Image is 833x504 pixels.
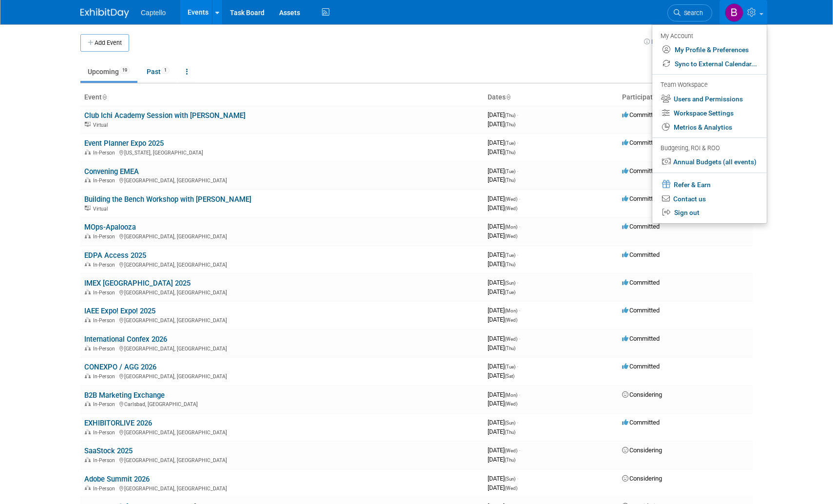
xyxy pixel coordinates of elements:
[652,57,767,71] a: Sync to External Calendar...
[84,111,246,120] a: Club Ichi Academy Session with [PERSON_NAME]
[488,475,518,482] span: [DATE]
[84,251,146,260] a: EDPA Access 2025
[93,122,111,128] span: Virtual
[84,279,190,288] a: IMEX [GEOGRAPHIC_DATA] 2025
[622,475,662,482] span: Considering
[84,176,480,184] div: [GEOGRAPHIC_DATA], [GEOGRAPHIC_DATA]
[93,401,118,407] span: In-Person
[505,401,517,407] span: (Wed)
[93,373,118,380] span: In-Person
[488,120,515,128] span: [DATE]
[667,4,712,21] a: Search
[141,9,166,17] span: Captello
[85,290,91,294] img: In-Person Event
[93,429,118,436] span: In-Person
[85,150,91,155] img: In-Person Event
[661,30,757,41] div: My Account
[93,150,118,156] span: In-Person
[517,475,518,482] span: -
[622,446,662,454] span: Considering
[80,62,137,81] a: Upcoming19
[519,223,520,230] span: -
[618,89,753,106] th: Participation
[488,111,518,118] span: [DATE]
[488,176,515,183] span: [DATE]
[84,223,136,232] a: MOps-Apalooza
[80,8,129,18] img: ExhibitDay
[488,372,514,379] span: [DATE]
[505,206,517,211] span: (Wed)
[93,346,118,352] span: In-Person
[505,346,515,351] span: (Thu)
[505,457,515,463] span: (Thu)
[93,317,118,324] span: In-Person
[517,167,518,174] span: -
[484,89,618,106] th: Dates
[622,419,660,426] span: Committed
[85,233,91,238] img: In-Person Event
[84,316,480,324] div: [GEOGRAPHIC_DATA], [GEOGRAPHIC_DATA]
[505,336,517,342] span: (Wed)
[93,457,118,464] span: In-Person
[84,288,480,296] div: [GEOGRAPHIC_DATA], [GEOGRAPHIC_DATA]
[84,167,139,176] a: Convening EMEA
[488,428,515,435] span: [DATE]
[517,419,518,426] span: -
[85,401,91,406] img: In-Person Event
[505,140,515,146] span: (Tue)
[622,279,660,286] span: Committed
[505,177,515,183] span: (Thu)
[85,485,91,490] img: In-Person Event
[84,344,480,352] div: [GEOGRAPHIC_DATA], [GEOGRAPHIC_DATA]
[139,62,177,81] a: Past1
[161,67,170,74] span: 1
[519,195,520,202] span: -
[652,192,767,206] a: Contact us
[488,195,520,202] span: [DATE]
[505,252,515,258] span: (Tue)
[488,316,517,323] span: [DATE]
[84,260,480,268] div: [GEOGRAPHIC_DATA], [GEOGRAPHIC_DATA]
[488,288,515,295] span: [DATE]
[102,93,107,101] a: Sort by Event Name
[84,446,133,455] a: SaaStock 2025
[93,290,118,296] span: In-Person
[622,251,660,258] span: Committed
[622,223,660,230] span: Committed
[488,204,517,212] span: [DATE]
[93,262,118,268] span: In-Person
[505,169,515,174] span: (Tue)
[84,363,156,371] a: CONEXPO / AGG 2026
[85,429,91,434] img: In-Person Event
[488,363,518,370] span: [DATE]
[505,224,517,230] span: (Mon)
[84,456,480,464] div: [GEOGRAPHIC_DATA], [GEOGRAPHIC_DATA]
[681,9,703,17] span: Search
[85,373,91,378] img: In-Person Event
[505,476,515,482] span: (Sun)
[93,177,118,184] span: In-Person
[505,122,515,127] span: (Thu)
[488,148,515,155] span: [DATE]
[622,111,660,118] span: Committed
[85,177,91,182] img: In-Person Event
[80,89,484,106] th: Event
[84,307,155,315] a: IAEE Expo! Expo! 2025
[84,232,480,240] div: [GEOGRAPHIC_DATA], [GEOGRAPHIC_DATA]
[505,429,515,435] span: (Thu)
[488,232,517,239] span: [DATE]
[488,223,520,230] span: [DATE]
[652,177,767,192] a: Refer & Earn
[488,251,518,258] span: [DATE]
[517,111,518,118] span: -
[505,280,515,286] span: (Sun)
[84,484,480,492] div: [GEOGRAPHIC_DATA], [GEOGRAPHIC_DATA]
[519,391,520,398] span: -
[488,307,520,314] span: [DATE]
[85,122,91,127] img: Virtual Event
[517,251,518,258] span: -
[517,363,518,370] span: -
[84,195,251,204] a: Building the Bench Workshop with [PERSON_NAME]
[488,260,515,268] span: [DATE]
[652,155,767,169] a: Annual Budgets (all events)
